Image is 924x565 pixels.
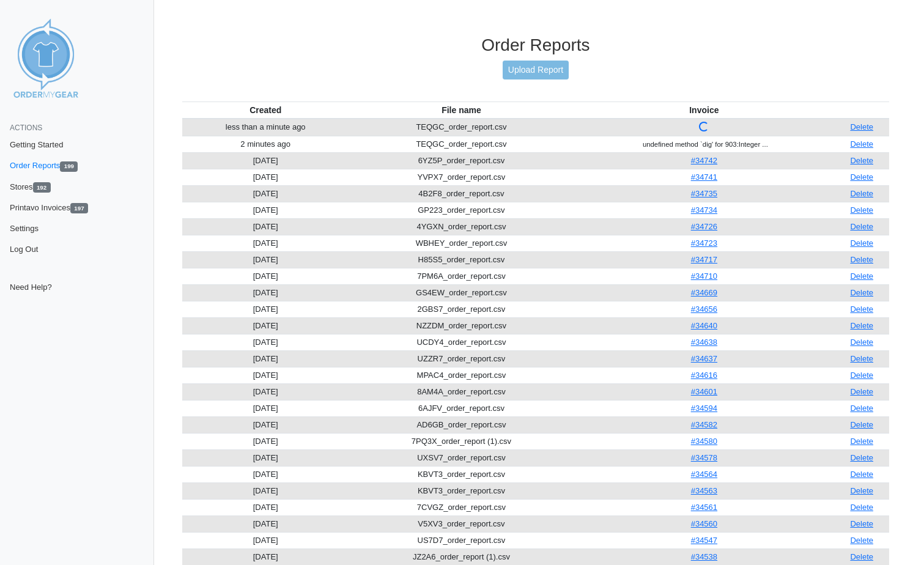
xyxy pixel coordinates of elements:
a: #34734 [691,205,717,215]
a: Delete [850,172,873,182]
a: Delete [850,387,873,396]
a: Delete [850,371,873,380]
a: Delete [850,139,873,149]
td: [DATE] [182,251,349,268]
a: Delete [850,255,873,264]
a: Delete [850,453,873,462]
td: [DATE] [182,235,349,251]
td: [DATE] [182,334,349,350]
td: [DATE] [182,466,349,482]
td: [DATE] [182,284,349,301]
td: 7CVGZ_order_report.csv [349,499,574,515]
td: [DATE] [182,218,349,235]
td: KBVT3_order_report.csv [349,482,574,499]
a: Delete [850,486,873,495]
a: #34640 [691,321,717,330]
td: 4YGXN_order_report.csv [349,218,574,235]
td: 4B2F8_order_report.csv [349,185,574,202]
a: #34726 [691,222,717,231]
td: KBVT3_order_report.csv [349,466,574,482]
td: YVPX7_order_report.csv [349,169,574,185]
a: Delete [850,271,873,281]
td: GS4EW_order_report.csv [349,284,574,301]
td: [DATE] [182,350,349,367]
td: UXSV7_order_report.csv [349,449,574,466]
a: Delete [850,305,873,314]
td: [DATE] [182,152,349,169]
td: [DATE] [182,317,349,334]
td: H85S5_order_report.csv [349,251,574,268]
td: GP223_order_report.csv [349,202,574,218]
a: Delete [850,536,873,545]
a: #34594 [691,404,717,413]
a: Delete [850,321,873,330]
td: [DATE] [182,499,349,515]
span: Actions [10,124,42,132]
a: #34717 [691,255,717,264]
td: [DATE] [182,301,349,317]
td: NZZDM_order_report.csv [349,317,574,334]
td: WBHEY_order_report.csv [349,235,574,251]
a: Delete [850,437,873,446]
td: TEQGC_order_report.csv [349,119,574,136]
a: #34710 [691,271,717,281]
a: #34580 [691,437,717,446]
a: #34547 [691,536,717,545]
a: #34561 [691,503,717,512]
td: MPAC4_order_report.csv [349,367,574,383]
td: 6AJFV_order_report.csv [349,400,574,416]
td: UZZR7_order_report.csv [349,350,574,367]
a: Delete [850,122,873,131]
td: [DATE] [182,515,349,532]
a: #34637 [691,354,717,363]
td: JZ2A6_order_report (1).csv [349,548,574,565]
a: Delete [850,503,873,512]
a: Delete [850,222,873,231]
th: File name [349,102,574,119]
td: [DATE] [182,383,349,400]
td: [DATE] [182,449,349,466]
a: #34723 [691,238,717,248]
td: V5XV3_order_report.csv [349,515,574,532]
div: undefined method `dig' for 903:Integer ... [576,139,832,150]
span: 199 [60,161,78,172]
th: Created [182,102,349,119]
a: Delete [850,404,873,413]
td: [DATE] [182,268,349,284]
td: less than a minute ago [182,119,349,136]
a: #34742 [691,156,717,165]
td: [DATE] [182,532,349,548]
td: AD6GB_order_report.csv [349,416,574,433]
td: [DATE] [182,416,349,433]
h3: Order Reports [182,35,889,56]
a: Delete [850,156,873,165]
a: Delete [850,420,873,429]
td: 6YZ5P_order_report.csv [349,152,574,169]
a: Delete [850,519,873,528]
span: 197 [70,203,88,213]
a: #34582 [691,420,717,429]
span: 192 [33,182,51,193]
td: 7PQ3X_order_report (1).csv [349,433,574,449]
td: [DATE] [182,400,349,416]
td: [DATE] [182,202,349,218]
a: #34601 [691,387,717,396]
td: UCDY4_order_report.csv [349,334,574,350]
a: #34656 [691,305,717,314]
a: #34538 [691,552,717,561]
a: Delete [850,470,873,479]
a: #34564 [691,470,717,479]
a: Delete [850,189,873,198]
a: #34741 [691,172,717,182]
a: Delete [850,288,873,297]
a: Delete [850,205,873,215]
a: #34638 [691,338,717,347]
td: [DATE] [182,433,349,449]
a: #34616 [691,371,717,380]
td: [DATE] [182,185,349,202]
td: 7PM6A_order_report.csv [349,268,574,284]
td: US7D7_order_report.csv [349,532,574,548]
a: Delete [850,238,873,248]
th: Invoice [574,102,834,119]
td: [DATE] [182,482,349,499]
